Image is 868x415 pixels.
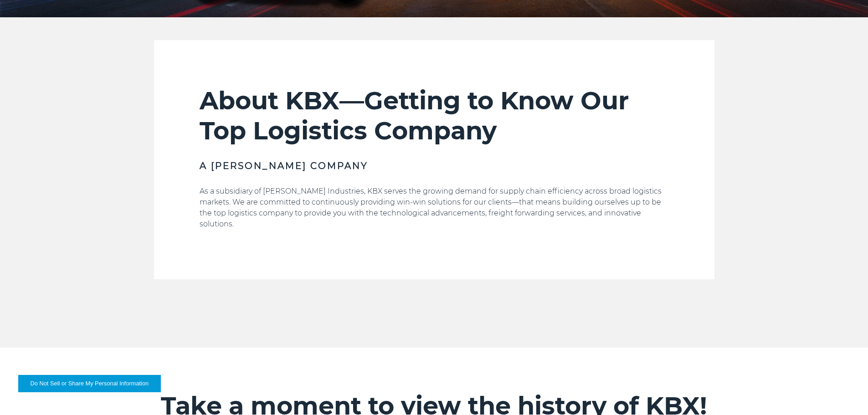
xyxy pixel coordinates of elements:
p: As a subsidiary of [PERSON_NAME] Industries, KBX serves the growing demand for supply chain effic... [200,186,669,230]
iframe: Chat Widget [822,371,868,415]
h3: A [PERSON_NAME] Company [200,159,669,172]
button: Do Not Sell or Share My Personal Information [18,375,161,392]
h2: About KBX—Getting to Know Our Top Logistics Company [200,86,669,146]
